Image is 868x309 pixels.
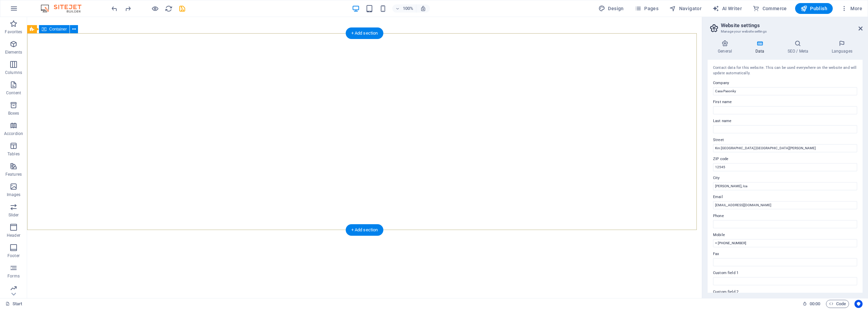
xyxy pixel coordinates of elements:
[713,79,857,87] label: Company
[713,269,857,277] label: Custom field 1
[708,40,745,54] h4: General
[124,5,132,13] i: Redo: Delete elements (Ctrl+Y, ⌘+Y)
[712,5,742,12] span: AI Writer
[669,5,702,12] span: Navigator
[7,151,20,157] p: Tables
[5,50,22,55] p: Elements
[713,136,857,144] label: Street
[810,300,820,308] span: 00 00
[5,70,22,75] p: Columns
[49,27,67,31] span: Container
[7,192,21,197] p: Images
[420,5,426,12] i: On resize automatically adjust zoom level to fit chosen device.
[713,288,857,296] label: Custom field 2
[713,193,857,201] label: Email
[151,4,159,13] button: Click here to leave preview mode and continue editing
[713,98,857,106] label: First name
[111,5,118,13] i: Undo: Change text (Ctrl+Z)
[795,3,833,14] button: Publish
[814,301,815,306] span: :
[164,4,173,13] button: reload
[632,3,661,14] button: Pages
[596,3,627,14] div: Design (Ctrl+Alt+Y)
[8,111,19,116] p: Boxes
[8,212,19,218] p: Slider
[821,40,863,54] h4: Languages
[7,233,20,238] p: Header
[635,5,658,12] span: Pages
[721,22,863,28] h2: Website settings
[392,4,416,13] button: 100%
[713,117,857,125] label: Last name
[7,273,20,279] p: Forms
[713,250,857,258] label: Fax
[39,4,90,13] img: Editor Logo
[753,5,787,12] span: Commerce
[841,5,862,12] span: More
[854,300,863,308] button: Usercentrics
[710,3,745,14] button: AI Writer
[124,4,132,13] button: redo
[777,40,821,54] h4: SEO / Meta
[713,231,857,239] label: Mobile
[598,5,624,12] span: Design
[5,300,22,308] a: Click to cancel selection. Double-click to open Pages
[346,224,383,236] div: + Add section
[721,28,849,35] h3: Manage your website settings
[178,5,186,13] i: Save (Ctrl+S)
[713,174,857,182] label: City
[346,27,383,39] div: + Add section
[829,300,846,308] span: Code
[596,3,627,14] button: Design
[801,5,827,12] span: Publish
[4,131,23,136] p: Accordion
[713,65,857,76] div: Contact data for this website. This can be used everywhere on the website and will update automat...
[7,253,20,258] p: Footer
[165,5,173,13] i: Reload page
[6,90,21,96] p: Content
[803,300,821,308] h6: Session time
[402,4,413,13] h6: 100%
[750,3,790,14] button: Commerce
[713,212,857,220] label: Phone
[178,4,186,13] button: save
[826,300,849,308] button: Code
[5,29,22,35] p: Favorites
[5,172,22,177] p: Features
[838,3,865,14] button: More
[667,3,704,14] button: Navigator
[745,40,777,54] h4: Data
[713,155,857,163] label: ZIP code
[110,4,118,13] button: undo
